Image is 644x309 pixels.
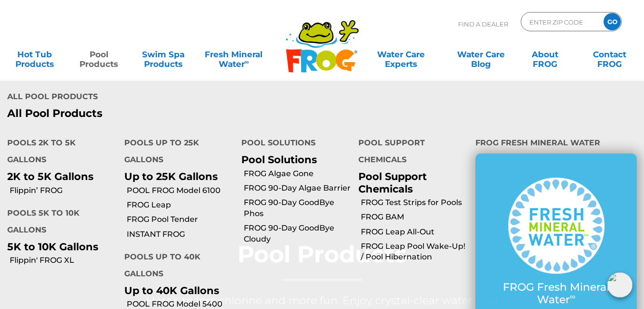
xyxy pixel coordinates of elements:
[528,15,593,29] input: Zip Code Form
[358,134,461,170] h4: Pool Support Chemicals
[245,58,249,65] sup: ∞
[520,45,570,64] a: AboutFROG
[7,88,315,107] h4: All Pool Products
[127,229,234,240] a: INSTANT FROG
[7,205,110,241] h4: Pools 5K to 10K Gallons
[124,284,227,296] p: Up to 40K Gallons
[124,134,227,170] h4: Pools up to 25K Gallons
[7,107,315,120] a: All Pool Products
[124,170,227,182] p: Up to 25K Gallons
[127,214,234,225] a: FROG Pool Tender
[244,183,351,193] a: FROG 90-Day Algae Barrier
[124,248,227,284] h4: Pools up to 40K Gallons
[244,223,351,245] a: FROG 90-Day GoodBye Cloudy
[361,212,468,222] a: FROG BAM
[74,45,124,64] a: PoolProducts
[361,197,468,208] a: FROG Test Strips for Pools
[607,272,632,297] img: openIcon
[495,281,618,307] p: FROG Fresh Mineral Water
[361,241,468,263] a: FROG Leap Pool Wake-Up! / Pool Hibernation
[127,185,234,196] a: POOL FROG Model 6100
[241,134,344,154] h4: Pool Solutions
[202,45,265,64] a: Fresh MineralWater∞
[570,292,576,301] sup: ∞
[127,200,234,210] a: FROG Leap
[7,241,110,253] p: 5K to 10K Gallons
[456,45,506,64] a: Water CareBlog
[10,255,117,266] a: Flippin' FROG XL
[584,45,634,64] a: ContactFROG
[244,197,351,219] a: FROG 90-Day GoodBye Phos
[10,45,60,64] a: Hot TubProducts
[244,168,351,179] a: FROG Algae Gone
[358,170,461,194] p: Pool Support Chemicals
[361,227,468,237] a: FROG Leap All-Out
[241,154,317,166] a: Pool Solutions
[138,45,188,64] a: Swim SpaProducts
[458,12,508,36] p: Find A Dealer
[360,45,442,64] a: Water CareExperts
[604,13,621,30] input: GO
[475,134,637,154] h4: FROG Fresh Mineral Water
[10,185,117,196] a: Flippin’ FROG
[7,134,110,170] h4: Pools 2K to 5K Gallons
[7,170,110,182] p: 2K to 5K Gallons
